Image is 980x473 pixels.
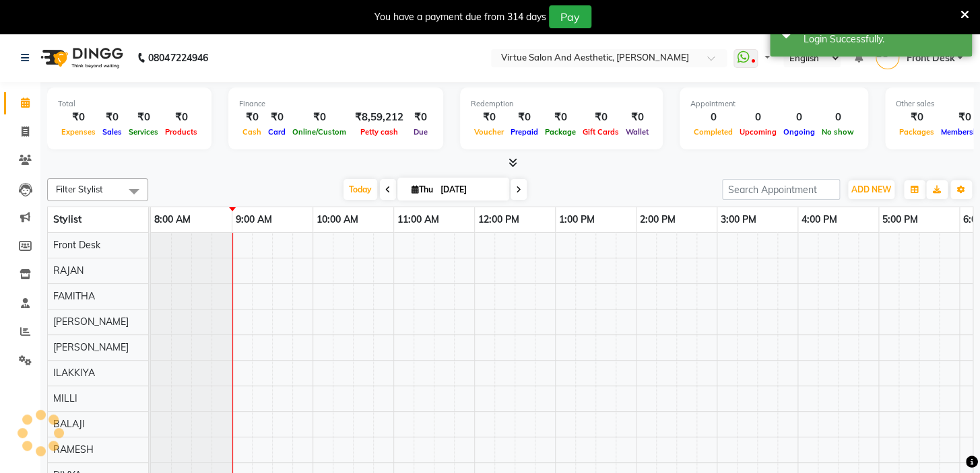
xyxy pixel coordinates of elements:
[151,210,194,229] a: 8:00 AM
[350,110,409,125] div: ₹8,59,212
[99,127,125,137] span: Sales
[804,32,962,46] div: Login Successfully.
[125,110,162,125] div: ₹0
[357,127,401,137] span: Petty cash
[265,127,289,137] span: Card
[53,341,129,353] span: [PERSON_NAME]
[896,110,938,125] div: ₹0
[162,110,201,125] div: ₹0
[542,110,579,125] div: ₹0
[239,127,265,137] span: Cash
[722,179,840,200] input: Search Appointment
[34,39,127,77] img: logo
[848,180,894,199] button: ADD NEW
[507,127,542,137] span: Prepaid
[265,110,289,125] div: ₹0
[851,184,891,194] span: ADD NEW
[58,110,99,125] div: ₹0
[556,210,598,229] a: 1:00 PM
[579,110,622,125] div: ₹0
[780,127,818,137] span: Ongoing
[690,110,736,125] div: 0
[56,184,103,194] span: Filter Stylist
[436,180,504,200] input: 2025-09-04
[374,10,546,24] div: You have a payment due from 314 days
[148,39,207,77] b: 08047224946
[53,239,100,251] span: Front Desk
[162,127,201,137] span: Products
[818,127,857,137] span: No show
[239,110,265,125] div: ₹0
[289,127,350,137] span: Online/Custom
[542,127,579,137] span: Package
[410,127,431,137] span: Due
[99,110,125,125] div: ₹0
[232,210,275,229] a: 9:00 AM
[53,264,84,277] span: RAJAN
[344,179,377,200] span: Today
[53,213,81,225] span: Stylist
[394,210,443,229] a: 11:00 AM
[58,127,99,137] span: Expenses
[736,110,780,125] div: 0
[906,51,954,65] span: Front Desk
[876,46,899,69] img: Front Desk
[53,443,94,456] span: RAMESH
[579,127,622,137] span: Gift Cards
[622,110,652,125] div: ₹0
[409,110,432,125] div: ₹0
[507,110,542,125] div: ₹0
[690,127,736,137] span: Completed
[471,110,507,125] div: ₹0
[289,110,350,125] div: ₹0
[471,98,652,110] div: Redemption
[53,418,85,430] span: BALAJI
[549,5,591,28] button: Pay
[58,98,201,110] div: Total
[690,98,857,110] div: Appointment
[53,392,77,404] span: MILLI
[53,367,95,379] span: ILAKKIYA
[53,290,95,302] span: FAMITHA
[780,110,818,125] div: 0
[717,210,760,229] a: 3:00 PM
[125,127,162,137] span: Services
[879,210,921,229] a: 5:00 PM
[622,127,652,137] span: Wallet
[239,98,432,110] div: Finance
[736,127,780,137] span: Upcoming
[313,210,362,229] a: 10:00 AM
[408,184,436,194] span: Thu
[471,127,507,137] span: Voucher
[475,210,523,229] a: 12:00 PM
[53,316,129,328] span: [PERSON_NAME]
[896,127,938,137] span: Packages
[818,110,857,125] div: 0
[798,210,841,229] a: 4:00 PM
[636,210,679,229] a: 2:00 PM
